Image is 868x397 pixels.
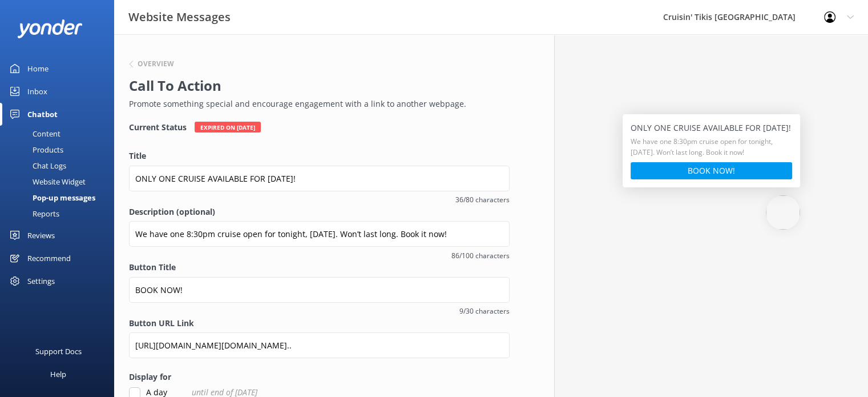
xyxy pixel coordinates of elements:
[195,122,261,133] div: Expired on [DATE]
[7,190,114,206] a: Pop-up messages
[631,136,792,158] h5: We have one 8:30pm cruise open for tonight, [DATE]. Won’t last long. Book it now!
[17,19,83,38] img: yonder-white-logo.png
[7,158,114,174] a: Chat Logs
[7,126,114,142] a: Content
[50,363,66,386] div: Help
[27,57,49,80] div: Home
[129,206,510,218] label: Description (optional)
[129,194,510,205] span: 36/80 characters
[7,190,95,206] div: Pop-up messages
[27,247,71,270] div: Recommend
[129,98,504,110] p: Promote something special and encourage engagement with a link to another webpage.
[7,142,114,158] a: Products
[35,340,82,363] div: Support Docs
[129,221,510,247] input: Description
[129,150,510,162] label: Title
[129,332,510,358] input: Button URL
[129,250,510,261] span: 86/100 characters
[138,61,174,67] h6: Overview
[27,270,55,292] div: Settings
[129,317,510,330] label: Button URL Link
[129,61,174,67] button: Overview
[27,224,55,247] div: Reviews
[631,122,792,134] h5: ONLY ONE CRUISE AVAILABLE FOR [DATE]!
[129,371,510,383] label: Display for
[7,142,63,158] div: Products
[7,174,114,190] a: Website Widget
[7,206,114,222] a: Reports
[7,126,60,142] div: Content
[129,166,510,191] input: Title
[129,306,510,316] span: 9/30 characters
[7,174,86,190] div: Website Widget
[631,162,792,179] button: BOOK NOW!
[27,103,58,126] div: Chatbot
[129,277,510,303] input: Button Title
[7,158,66,174] div: Chat Logs
[27,80,47,103] div: Inbox
[128,8,231,26] h3: Website Messages
[129,122,187,133] h4: Current Status
[7,206,59,222] div: Reports
[129,75,504,97] h2: Call To Action
[129,261,510,274] label: Button Title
